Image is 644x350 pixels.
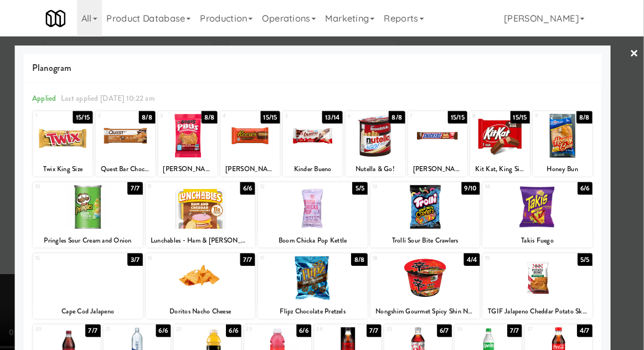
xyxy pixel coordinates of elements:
[487,177,594,241] div: 146/6Takis Fuego
[50,246,157,310] div: 153/7Cape Cod Jalapeno
[269,246,375,310] div: 178/8Flipz Chocolate Pretzels
[271,108,291,120] div: 15/15
[490,246,540,256] div: 19
[396,108,411,120] div: 8/8
[142,177,156,189] div: 7/7
[162,246,213,256] div: 16
[380,227,483,241] div: Trolli Sour Bite Crawlers
[269,177,375,241] div: 125/5Boom Chicka Pop Kettle
[487,227,594,241] div: Takis Fuego
[538,108,565,117] div: 9
[113,108,140,117] div: 2
[234,108,261,117] div: 4
[153,108,168,120] div: 8/8
[378,296,485,310] div: Nongshim Gourmet Spicy Shin Noodle Soup
[101,316,115,328] div: 7/7
[536,108,594,172] div: 98/8Honey Bun
[454,108,473,120] div: 15/15
[293,158,351,172] div: Kinder Bueno
[271,177,322,187] div: 12
[159,227,266,241] div: Lunchables - Ham & [PERSON_NAME]
[62,8,81,28] img: Micromart
[475,158,533,172] div: Kit Kat, King Size
[536,158,594,172] div: Honey Bun
[52,177,103,187] div: 10
[477,158,532,172] div: Kit Kat, King Size
[356,108,383,117] div: 6
[462,316,493,325] div: 26
[159,246,266,310] div: 167/7Doritos Nacho Cheese
[270,296,374,310] div: Flipz Chocolate Pretzels
[111,158,169,172] div: Quest Bar Chocolate Peanut Butter
[251,177,266,189] div: 6/6
[234,158,288,172] div: [PERSON_NAME] Cups
[50,108,108,172] div: 115/15Twix King Size
[467,177,485,189] div: 9/10
[477,108,504,117] div: 8
[354,158,412,172] div: Nutella & Go!
[489,227,593,241] div: Takis Fuego
[49,90,73,101] span: Applied
[52,316,83,325] div: 20
[378,177,485,241] div: 139/10Trolli Sour Bite Crawlers
[306,316,321,328] div: 6/6
[331,108,351,120] div: 13/14
[50,158,108,172] div: Twix King Size
[169,316,184,328] div: 6/6
[172,108,230,172] div: 38/8[PERSON_NAME] PB&Js Strawberry
[51,158,106,172] div: Twix King Size
[162,177,213,187] div: 11
[189,316,219,325] div: 22
[475,108,533,172] div: 815/15Kit Kat, King Size
[487,246,594,310] div: 195/5TGIF Jalapeno Cheddar Potato Skins
[295,108,322,117] div: 5
[579,316,594,328] div: 4/7
[293,108,351,172] div: 513/14Kinder Bueno
[538,158,593,172] div: Honey Bun
[415,158,473,172] div: [PERSON_NAME]'s King
[159,177,266,241] div: 116/6Lunchables - Ham & [PERSON_NAME]
[631,35,640,70] a: ×
[112,158,167,172] div: Quest Bar Chocolate Peanut Butter
[359,246,375,259] div: 8/8
[295,158,349,172] div: Kinder Bueno
[269,227,375,241] div: Boom Chicka Pop Kettle
[52,108,79,117] div: 1
[50,227,157,241] div: Pringles Sour Cream and Onion
[77,90,168,101] span: Last applied [DATE] 10:22 am
[354,108,412,172] div: 68/8Nutella & Go!
[530,316,561,325] div: 27
[174,108,200,117] div: 3
[360,177,375,189] div: 5/5
[50,296,157,310] div: Cape Cod Jalapeno
[417,108,444,117] div: 7
[238,316,252,328] div: 6/6
[326,316,356,325] div: 24
[270,227,374,241] div: Boom Chicka Pop Kettle
[580,177,594,189] div: 6/6
[49,58,595,75] span: Planogram
[469,246,485,259] div: 4/4
[514,108,534,120] div: 15/15
[489,296,593,310] div: TGIF Jalapeno Cheddar Potato Skins
[380,177,431,187] div: 13
[52,246,103,256] div: 15
[232,158,290,172] div: [PERSON_NAME] Cups
[378,227,485,241] div: Trolli Sour Bite Crawlers
[487,296,594,310] div: TGIF Jalapeno Cheddar Potato Skins
[271,246,322,256] div: 17
[161,296,265,310] div: Doritos Nacho Cheese
[416,158,471,172] div: [PERSON_NAME]'s King
[214,108,229,120] div: 8/8
[511,316,525,328] div: 7/7
[257,316,288,325] div: 23
[159,296,266,310] div: Doritos Nacho Cheese
[121,316,151,325] div: 21
[173,158,228,172] div: [PERSON_NAME] PB&Js Strawberry
[172,158,230,172] div: [PERSON_NAME] PB&Js Strawberry
[580,246,594,259] div: 5/5
[89,108,108,120] div: 15/15
[490,177,540,187] div: 14
[579,108,594,120] div: 8/8
[232,108,290,172] div: 415/15[PERSON_NAME] Cups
